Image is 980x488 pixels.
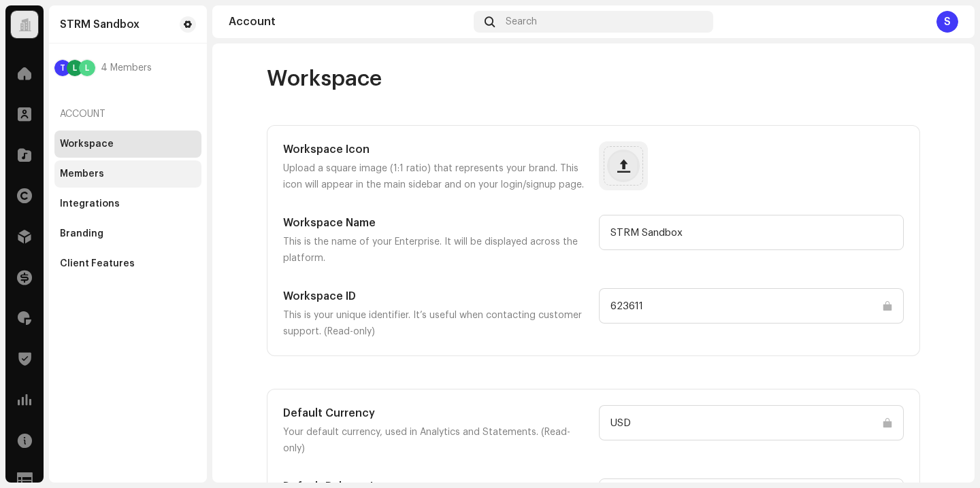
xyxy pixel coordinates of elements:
[599,405,904,440] input: Type something...
[599,288,904,324] input: Type something...
[54,190,201,217] re-m-nav-item: Integrations
[54,130,201,158] re-m-nav-item: Workspace
[283,405,588,421] h5: Default Currency
[60,169,104,179] div: Members
[283,160,588,193] p: Upload a square image (1:1 ratio) that represents your brand. This icon will appear in the main s...
[229,16,468,27] div: Account
[67,60,83,76] div: L
[60,198,120,209] div: Integrations
[101,63,152,73] span: 4 Members
[60,139,114,150] div: Workspace
[54,160,201,188] re-m-nav-item: Members
[283,215,588,231] h5: Workspace Name
[283,234,588,266] p: This is the name of your Enterprise. It will be displayed across the platform.
[506,16,537,27] span: Search
[267,65,382,92] span: Workspace
[54,98,201,130] re-a-nav-header: Account
[60,258,135,269] div: Client Features
[283,288,588,304] h5: Workspace ID
[54,60,71,76] div: T
[79,60,95,76] div: L
[599,215,904,250] input: Type something...
[936,11,958,33] div: S
[283,307,588,340] p: This is your unique identifier. It’s useful when contacting customer support. (Read-only)
[54,220,201,247] re-m-nav-item: Branding
[60,19,140,30] div: STRM Sandbox
[54,250,201,277] re-m-nav-item: Client Features
[283,141,588,158] h5: Workspace Icon
[283,424,588,457] p: Your default currency, used in Analytics and Statements. (Read-only)
[60,228,103,239] div: Branding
